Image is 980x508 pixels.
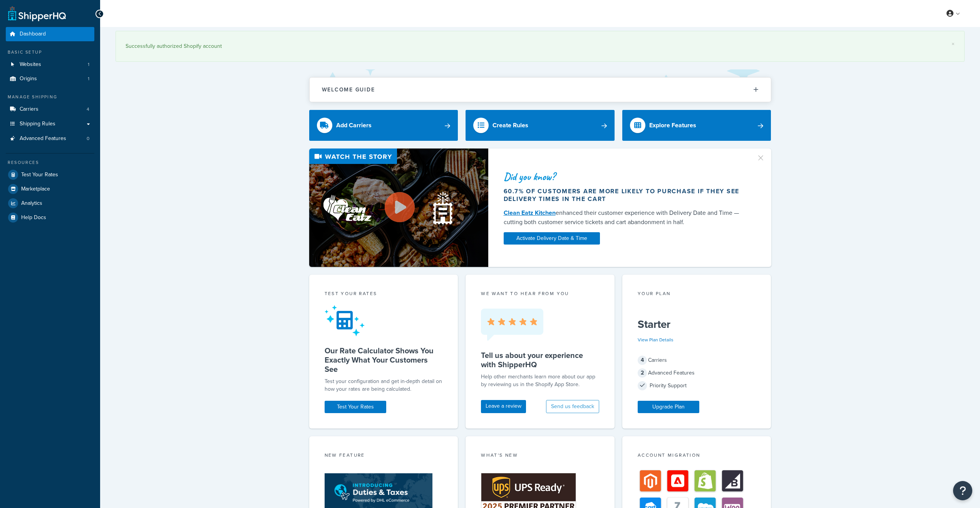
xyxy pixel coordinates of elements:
[309,149,488,267] img: Video thumbnail
[87,135,89,142] span: 0
[6,132,94,146] li: Advanced Features
[638,336,673,343] a: View Plan Details
[504,171,747,182] div: Did you know?
[6,182,94,196] a: Marketplace
[6,132,94,146] a: Advanced Features0
[638,355,756,366] div: Carriers
[6,49,94,56] div: Basic Setup
[638,401,699,413] a: Upgrade Plan
[504,187,747,203] div: 60.7% of customers are more likely to purchase if they see delivery times in the cart
[88,61,89,68] span: 1
[504,208,556,217] a: Clean Eatz Kitchen
[638,380,756,391] div: Priority Support
[638,368,647,378] span: 2
[20,76,37,82] span: Origins
[6,94,94,100] div: Manage Shipping
[493,120,528,131] div: Create Rules
[21,172,58,178] span: Test Your Rates
[20,135,66,142] span: Advanced Features
[6,211,94,224] a: Help Docs
[21,186,50,192] span: Marketplace
[325,346,443,374] h5: Our Rate Calculator Shows You Exactly What Your Customers See
[325,401,386,413] a: Test Your Rates
[20,31,46,37] span: Dashboard
[546,400,599,413] button: Send us feedback
[952,41,955,47] a: ×
[6,57,94,72] li: Websites
[6,72,94,86] a: Origins1
[325,452,443,461] div: New Feature
[20,121,55,127] span: Shipping Rules
[6,196,94,210] a: Analytics
[638,356,647,365] span: 4
[953,481,972,500] button: Open Resource Center
[481,452,599,461] div: What's New
[87,106,89,113] span: 4
[309,110,458,141] a: Add Carriers
[20,61,41,68] span: Websites
[481,351,599,369] h5: Tell us about your experience with ShipperHQ
[6,57,94,72] a: Websites1
[126,41,955,52] div: Successfully authorized Shopify account
[638,318,756,331] h5: Starter
[622,110,771,141] a: Explore Features
[481,400,526,413] a: Leave a review
[21,214,46,221] span: Help Docs
[481,373,599,388] p: Help other merchants learn more about our app by reviewing us in the Shopify App Store.
[638,368,756,378] div: Advanced Features
[336,120,372,131] div: Add Carriers
[310,78,771,102] button: Welcome Guide
[6,168,94,182] a: Test Your Rates
[504,208,747,227] div: enhanced their customer experience with Delivery Date and Time — cutting both customer service ti...
[21,200,42,207] span: Analytics
[6,102,94,116] li: Carriers
[88,76,89,82] span: 1
[325,378,443,393] div: Test your configuration and get in-depth detail on how your rates are being calculated.
[466,110,615,141] a: Create Rules
[325,290,443,299] div: Test your rates
[638,290,756,299] div: Your Plan
[6,72,94,86] li: Origins
[481,290,599,297] p: we want to hear from you
[6,27,94,41] a: Dashboard
[649,120,696,131] div: Explore Features
[6,102,94,116] a: Carriers4
[504,232,600,245] a: Activate Delivery Date & Time
[638,452,756,461] div: Account Migration
[20,106,39,113] span: Carriers
[6,117,94,131] a: Shipping Rules
[6,159,94,166] div: Resources
[322,87,375,93] h2: Welcome Guide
